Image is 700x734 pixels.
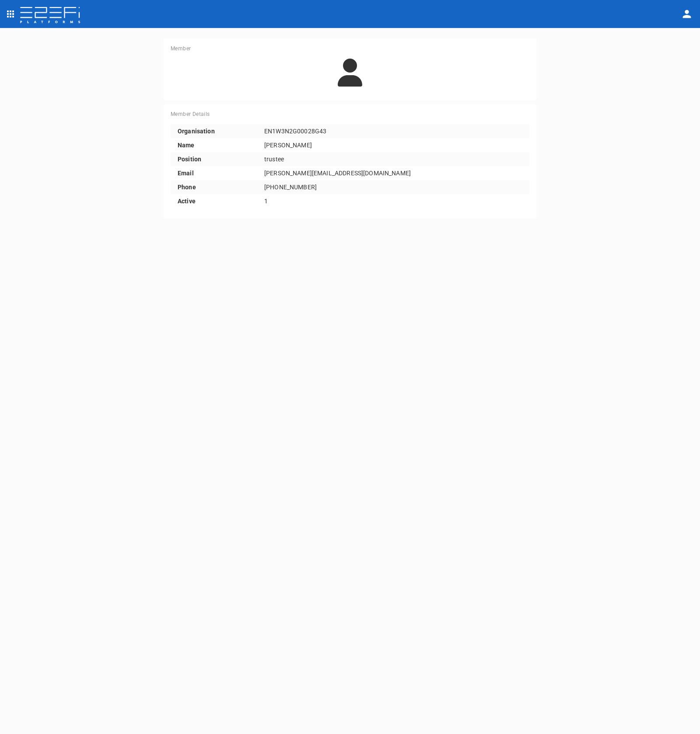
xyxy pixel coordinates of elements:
span: Member Details [171,111,210,117]
p: Phone [178,183,250,191]
td: [PERSON_NAME][EMAIL_ADDRESS][DOMAIN_NAME] [257,166,529,180]
p: Email [178,169,250,177]
td: [PERSON_NAME] [257,138,529,152]
p: Name [178,141,250,150]
p: Active [178,197,250,205]
td: trustee [257,152,529,166]
td: 1 [257,194,529,208]
td: EN1W3N2G00028G43 [257,124,529,138]
p: Position [178,155,250,163]
td: [PHONE_NUMBER] [257,180,529,194]
p: Organisation [178,127,250,136]
span: Member [171,45,191,52]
